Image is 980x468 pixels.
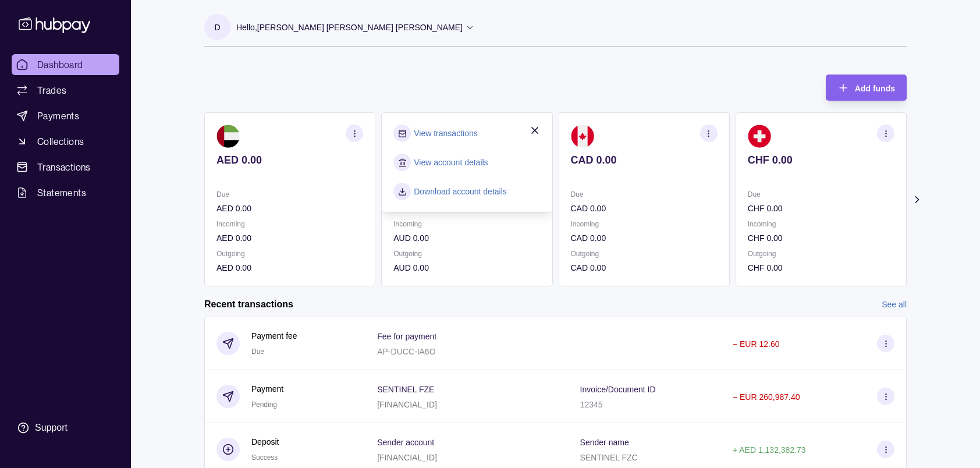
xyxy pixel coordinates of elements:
a: Dashboard [12,54,119,75]
p: Deposit [251,435,279,448]
p: − EUR 260,987.40 [733,392,800,402]
span: Dashboard [37,58,83,72]
p: + AED 1,132,382.73 [733,445,806,455]
p: D [214,21,220,34]
span: Statements [37,186,86,200]
img: ae [216,125,240,148]
span: Success [251,453,278,462]
p: AED 0.00 [216,261,363,274]
p: Outgoing [393,247,540,260]
a: Payments [12,105,119,126]
button: Add funds [826,75,907,101]
p: [FINANCIAL_ID] [377,400,437,409]
a: View account details [414,156,488,169]
p: AED 0.00 [216,232,363,244]
span: Due [251,348,264,356]
p: Due [571,188,718,201]
div: Support [35,421,68,434]
p: AED 0.00 [216,202,363,215]
p: CAD 0.00 [571,202,718,215]
p: Outgoing [571,247,718,260]
p: Incoming [216,218,363,231]
p: CHF 0.00 [748,154,894,166]
span: Transactions [37,160,91,174]
p: Sender name [580,438,629,447]
p: Payment [251,382,283,395]
h2: Recent transactions [204,298,293,311]
p: AP-DUCC-IA6O [377,347,435,356]
span: Trades [37,83,66,97]
a: See all [882,298,907,311]
p: CAD 0.00 [571,154,718,166]
p: 12345 [580,400,603,409]
p: CHF 0.00 [748,202,894,215]
p: Hello, [PERSON_NAME] [PERSON_NAME] [PERSON_NAME] [236,21,463,34]
p: Invoice/Document ID [580,385,656,394]
p: − EUR 12.60 [733,339,780,349]
p: Incoming [748,218,894,231]
p: Due [748,188,894,201]
p: Payment fee [251,329,297,342]
p: [FINANCIAL_ID] [377,453,437,462]
a: Collections [12,131,119,152]
p: SENTINEL FZC [580,453,638,462]
img: ch [748,125,771,148]
span: Add funds [855,84,895,93]
p: AED 0.00 [216,154,363,166]
a: Statements [12,182,119,203]
p: CAD 0.00 [571,261,718,274]
p: Incoming [393,218,540,231]
p: AUD 0.00 [393,232,540,244]
p: Fee for payment [377,332,436,341]
a: Support [12,416,119,440]
p: Incoming [571,218,718,231]
p: Outgoing [216,247,363,260]
a: Transactions [12,157,119,178]
p: CHF 0.00 [748,232,894,244]
a: Trades [12,80,119,101]
p: SENTINEL FZE [377,385,434,394]
span: Pending [251,400,277,409]
img: ca [571,125,594,148]
p: Outgoing [748,247,894,260]
p: CHF 0.00 [748,261,894,274]
p: Sender account [377,438,434,447]
p: AUD 0.00 [393,261,540,274]
p: CAD 0.00 [571,232,718,244]
p: Due [216,188,363,201]
a: Download account details [414,185,507,198]
span: Collections [37,134,84,148]
a: View transactions [414,127,477,140]
span: Payments [37,109,79,123]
